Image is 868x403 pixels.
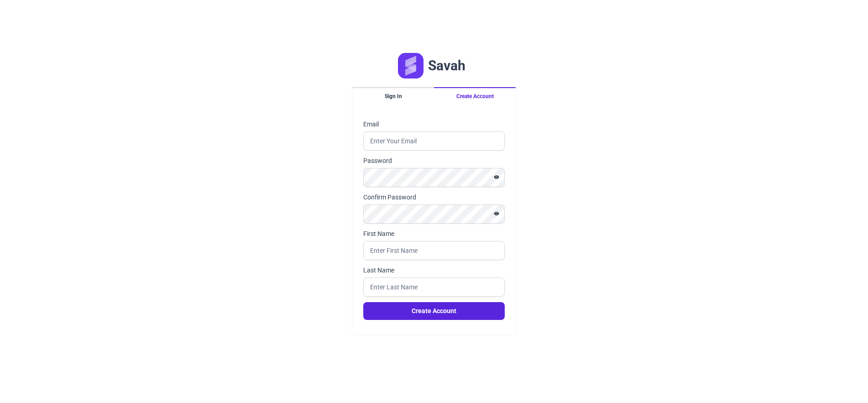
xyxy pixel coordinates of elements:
button: Show password [488,172,505,183]
input: Enter Your Email [363,131,505,151]
button: Create Account [363,302,505,320]
button: Create Account [434,87,516,105]
label: Last Name [363,266,505,275]
h1: Savah [428,58,465,73]
button: Show password [488,208,505,219]
label: Email [363,120,505,129]
label: Password [363,156,505,165]
input: Enter Last Name [363,277,505,297]
button: Sign In [352,87,434,105]
img: Logo [398,53,424,79]
label: Confirm Password [363,193,505,202]
label: First Name [363,229,505,238]
input: Enter First Name [363,241,505,260]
